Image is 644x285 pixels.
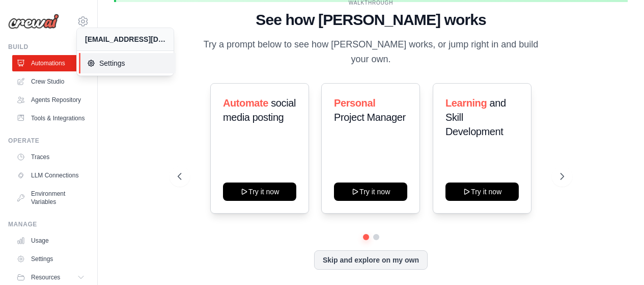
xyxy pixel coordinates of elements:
[445,183,519,201] button: Try it now
[79,53,176,73] a: Settings
[314,250,428,270] button: Skip and explore on my own
[334,183,407,201] button: Try it now
[8,137,89,145] div: Operate
[178,11,564,29] h1: See how [PERSON_NAME] works
[593,236,644,285] div: Widget de chat
[12,167,89,184] a: LLM Connections
[8,43,89,51] div: Build
[12,186,89,210] a: Environment Variables
[223,97,268,109] span: Automate
[12,251,89,267] a: Settings
[12,92,89,108] a: Agents Repository
[445,97,487,109] span: Learning
[85,34,165,44] div: [EMAIL_ADDRESS][DOMAIN_NAME]
[31,273,60,281] span: Resources
[12,73,89,90] a: Crew Studio
[334,97,375,109] span: Personal
[8,220,89,228] div: Manage
[12,110,89,126] a: Tools & Integrations
[8,14,59,29] img: Logo
[87,58,167,68] span: Settings
[593,236,644,285] iframe: Chat Widget
[200,37,542,67] p: Try a prompt below to see how [PERSON_NAME] works, or jump right in and build your own.
[334,112,406,123] span: Project Manager
[445,97,506,137] span: and Skill Development
[12,232,89,249] a: Usage
[223,97,296,123] span: social media posting
[223,183,296,201] button: Try it now
[12,149,89,165] a: Traces
[12,55,89,71] a: Automations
